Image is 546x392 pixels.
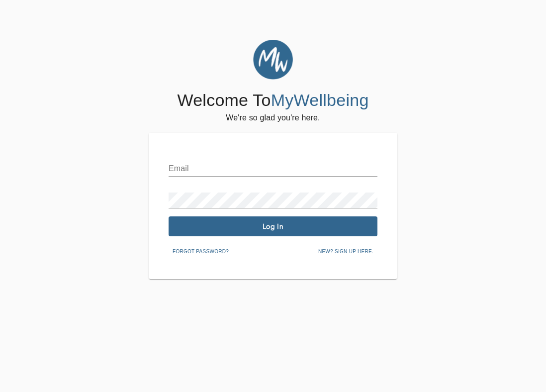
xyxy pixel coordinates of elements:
span: New? Sign up here. [318,247,373,256]
span: Forgot password? [173,247,229,256]
span: Log In [173,222,373,231]
button: Forgot password? [169,244,233,259]
h4: Welcome To [177,90,368,111]
button: Log In [169,216,377,236]
img: MyWellbeing [253,40,293,80]
button: New? Sign up here. [314,244,377,259]
h6: We're so glad you're here. [226,111,320,125]
a: Forgot password? [169,247,233,255]
span: MyWellbeing [271,91,369,109]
